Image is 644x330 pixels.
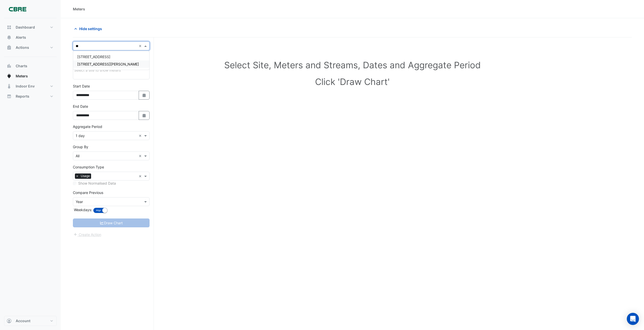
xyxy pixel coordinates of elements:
[73,24,105,33] button: Hide settings
[7,45,12,50] app-icon: Actions
[75,173,79,179] span: ×
[4,71,57,81] button: Meters
[4,32,57,42] button: Alerts
[7,35,12,40] app-icon: Alerts
[6,4,29,14] img: Company Logo
[73,207,92,212] label: Weekdays:
[16,63,27,69] span: Charts
[77,55,110,59] span: [STREET_ADDRESS]
[73,164,104,170] label: Consumption Type
[139,173,143,179] span: Clear
[16,94,29,99] span: Reports
[73,181,150,186] div: Select meters or streams to enable normalisation
[73,232,101,236] app-escalated-ticket-create-button: Please correct errors first
[4,91,57,101] button: Reports
[16,25,35,30] span: Dashboard
[16,45,29,50] span: Actions
[4,316,57,326] button: Account
[16,35,26,40] span: Alerts
[73,124,102,129] label: Aggregate Period
[627,313,639,325] div: Open Intercom Messenger
[77,62,139,66] span: [STREET_ADDRESS][PERSON_NAME]
[139,153,143,159] span: Clear
[73,190,103,195] label: Compare Previous
[73,51,150,70] ng-dropdown-panel: Options list
[16,84,35,89] span: Indoor Env
[142,93,147,97] fa-icon: Select Date
[81,60,624,70] h1: Select Site, Meters and Streams, Dates and Aggregate Period
[4,22,57,32] button: Dashboard
[81,76,624,87] h1: Click 'Draw Chart'
[73,104,88,109] label: End Date
[79,173,91,179] span: Usage
[16,74,28,79] span: Meters
[4,81,57,91] button: Indoor Env
[7,74,12,79] app-icon: Meters
[7,84,12,89] app-icon: Indoor Env
[4,61,57,71] button: Charts
[7,25,12,30] app-icon: Dashboard
[142,113,147,118] fa-icon: Select Date
[139,133,143,138] span: Clear
[7,63,12,69] app-icon: Charts
[4,42,57,53] button: Actions
[73,6,85,12] div: Meters
[73,83,90,89] label: Start Date
[7,94,12,99] app-icon: Reports
[139,43,143,49] span: Clear
[73,67,150,79] div: Click Update or Cancel in Details panel
[79,26,102,31] span: Hide settings
[73,144,88,149] label: Group By
[78,181,116,186] label: Show Normalised Data
[16,318,30,323] span: Account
